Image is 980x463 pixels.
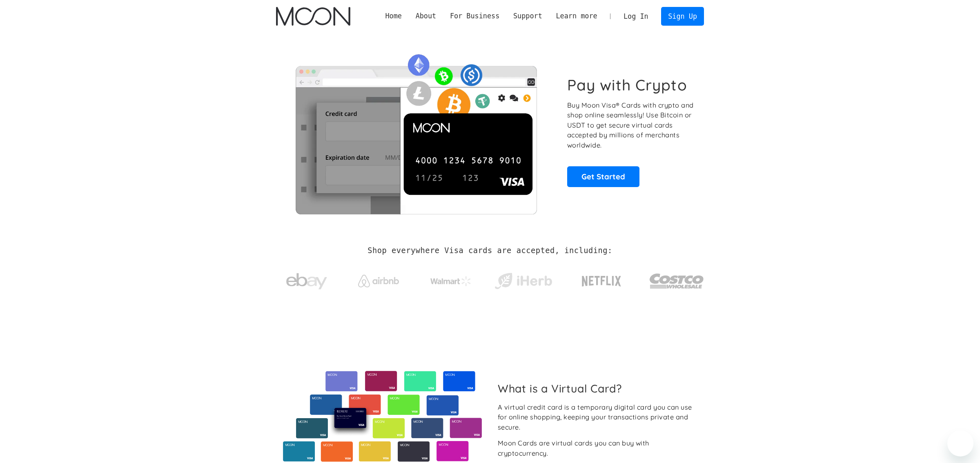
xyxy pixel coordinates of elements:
[617,7,655,25] a: Log In
[498,382,697,395] h2: What is a Virtual Card?
[276,260,337,298] a: ebay
[649,258,704,300] a: Costco
[513,11,542,21] div: Support
[567,166,639,187] a: Get Started
[367,246,612,255] h2: Shop everywhere Visa cards are accepted, including:
[498,402,697,432] div: A virtual credit card is a temporary digital card you can use for online shopping, keeping your t...
[567,76,687,94] h1: Pay with Crypto
[450,11,499,21] div: For Business
[493,271,554,292] img: iHerb
[947,430,973,456] iframe: Button to launch messaging window
[443,11,506,21] div: For Business
[379,11,409,21] a: Home
[506,11,549,21] div: Support
[421,268,481,290] a: Walmart
[649,266,704,296] img: Costco
[430,276,471,286] img: Walmart
[276,7,350,26] a: home
[348,267,409,291] a: Airbnb
[493,262,554,296] a: iHerb
[565,263,638,295] a: Netflix
[409,11,443,21] div: About
[556,11,597,21] div: Learn more
[416,11,437,21] div: About
[498,438,697,458] div: Moon Cards are virtual cards you can buy with cryptocurrency.
[276,49,556,214] img: Moon Cards let you spend your crypto anywhere Visa is accepted.
[567,100,695,150] p: Buy Moon Visa® Cards with crypto and shop online seamlessly! Use Bitcoin or USDT to get secure vi...
[276,7,350,26] img: Moon Logo
[581,271,622,291] img: Netflix
[358,275,399,287] img: Airbnb
[661,7,704,25] a: Sign Up
[286,269,327,294] img: ebay
[549,11,604,21] div: Learn more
